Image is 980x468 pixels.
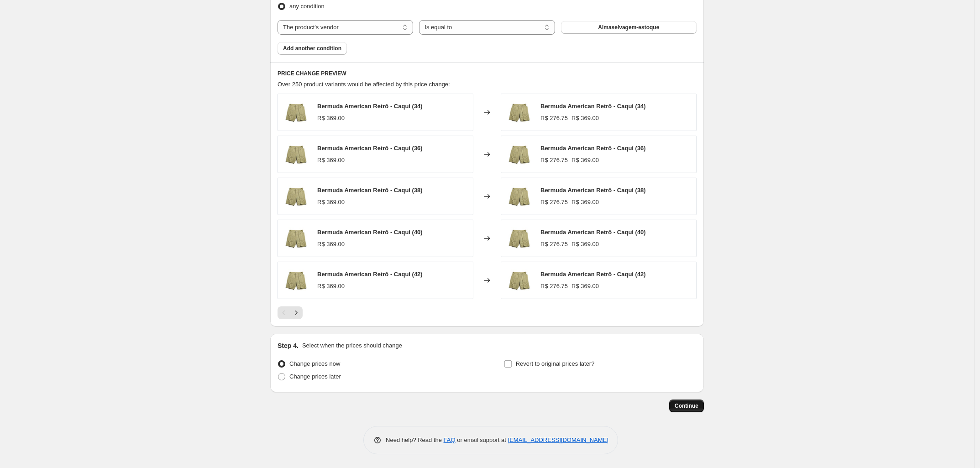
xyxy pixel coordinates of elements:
div: R$ 276.75 [540,240,568,249]
span: Change prices later [289,373,341,380]
span: Over 250 product variants would be affected by this price change: [278,81,450,88]
span: or email support at [456,436,508,443]
div: R$ 369.00 [317,198,345,207]
span: Change prices now [289,360,340,367]
span: Bermuda American Retrô - Caqui (40) [540,229,646,236]
div: R$ 276.75 [540,198,568,207]
div: R$ 276.75 [540,156,568,165]
div: R$ 276.75 [540,282,568,291]
span: Bermuda American Retrô - Caqui (38) [540,187,646,194]
h2: Step 4. [278,341,299,350]
img: bermuda-american-retro-caqui-almaselvagem-1_7d89369b-00b8-4841-8b9c-632d277ba975_80x.jpg [506,267,533,294]
strike: R$ 369.00 [571,198,599,207]
strike: R$ 369.00 [571,282,599,291]
span: any condition [289,3,325,10]
span: Add another condition [283,45,341,52]
button: Add another condition [278,42,347,55]
span: Almaselvagem-estoque [598,24,659,31]
div: R$ 276.75 [540,114,568,123]
span: Bermuda American Retrô - Caqui (42) [540,271,646,278]
a: FAQ [444,436,456,443]
div: R$ 369.00 [317,156,345,165]
img: bermuda-american-retro-caqui-almaselvagem-1_7d89369b-00b8-4841-8b9c-632d277ba975_80x.jpg [283,99,310,126]
span: Need help? Read the [386,436,444,443]
img: bermuda-american-retro-caqui-almaselvagem-1_7d89369b-00b8-4841-8b9c-632d277ba975_80x.jpg [283,141,310,168]
img: bermuda-american-retro-caqui-almaselvagem-1_7d89369b-00b8-4841-8b9c-632d277ba975_80x.jpg [283,267,310,294]
a: [EMAIL_ADDRESS][DOMAIN_NAME] [508,436,608,443]
strike: R$ 369.00 [571,156,599,165]
p: Select when the prices should change [302,341,402,350]
strike: R$ 369.00 [571,240,599,249]
span: Bermuda American Retrô - Caqui (34) [317,103,423,110]
span: Bermuda American Retrô - Caqui (38) [317,187,423,194]
nav: Pagination [278,306,303,319]
button: Continue [669,400,704,412]
span: Continue [675,402,698,410]
span: Bermuda American Retrô - Caqui (42) [317,271,423,278]
img: bermuda-american-retro-caqui-almaselvagem-1_7d89369b-00b8-4841-8b9c-632d277ba975_80x.jpg [506,141,533,168]
div: R$ 369.00 [317,240,345,249]
button: Almaselvagem-estoque [561,21,697,34]
div: R$ 369.00 [317,282,345,291]
img: bermuda-american-retro-caqui-almaselvagem-1_7d89369b-00b8-4841-8b9c-632d277ba975_80x.jpg [506,225,533,252]
span: Bermuda American Retrô - Caqui (36) [317,145,423,152]
img: bermuda-american-retro-caqui-almaselvagem-1_7d89369b-00b8-4841-8b9c-632d277ba975_80x.jpg [506,183,533,210]
h6: PRICE CHANGE PREVIEW [278,70,697,77]
img: bermuda-american-retro-caqui-almaselvagem-1_7d89369b-00b8-4841-8b9c-632d277ba975_80x.jpg [283,225,310,252]
span: Bermuda American Retrô - Caqui (36) [540,145,646,152]
img: bermuda-american-retro-caqui-almaselvagem-1_7d89369b-00b8-4841-8b9c-632d277ba975_80x.jpg [283,183,310,210]
img: bermuda-american-retro-caqui-almaselvagem-1_7d89369b-00b8-4841-8b9c-632d277ba975_80x.jpg [506,99,533,126]
span: Bermuda American Retrô - Caqui (34) [540,103,646,110]
span: Bermuda American Retrô - Caqui (40) [317,229,423,236]
button: Next [290,306,303,319]
strike: R$ 369.00 [571,114,599,123]
span: Revert to original prices later? [516,360,595,367]
div: R$ 369.00 [317,114,345,123]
